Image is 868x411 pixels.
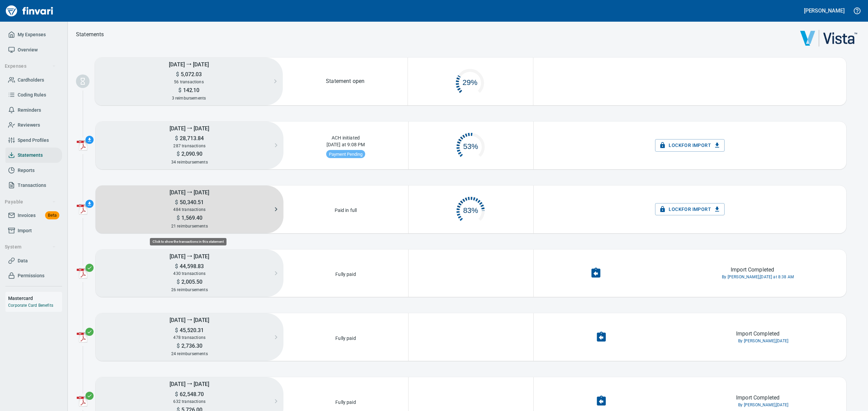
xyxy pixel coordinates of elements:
[180,279,202,285] span: 2,005.50
[18,30,46,39] span: My Expenses
[5,268,62,283] a: Permissions
[5,27,62,42] a: My Expenses
[180,343,202,349] span: 2,736.30
[173,271,205,276] span: 430 transactions
[96,377,283,390] h5: [DATE] ⭢ [DATE]
[77,332,87,343] img: adobe-pdf-icon.png
[96,122,283,135] h5: [DATE] ⭢ [DATE]
[18,226,32,235] span: Import
[18,257,28,265] span: Data
[77,268,87,279] img: adobe-pdf-icon.png
[330,132,362,141] p: ACH initiated
[5,103,62,118] a: Reminders
[18,46,38,54] span: Overview
[178,135,204,142] span: 28,713.84
[5,223,62,238] a: Import
[802,5,846,16] button: [PERSON_NAME]
[95,58,283,71] h5: [DATE] ⭢ [DATE]
[736,330,780,338] p: Import Completed
[18,76,44,84] span: Cardholders
[738,338,788,345] span: By [PERSON_NAME], [DATE]
[177,151,180,157] span: $
[5,62,56,70] span: Expenses
[174,80,204,84] span: 56 transactions
[333,205,359,214] p: Paid in full
[173,335,205,340] span: 478 transactions
[5,253,62,268] a: Data
[172,96,206,101] span: 3 reimbursements
[5,148,62,163] a: Statements
[731,266,774,274] p: Import Completed
[76,30,104,39] nav: breadcrumb
[409,126,533,165] div: 153 of 287 complete. Click to open reminders.
[2,60,59,72] button: Expenses
[409,190,533,229] button: 83%
[178,199,204,205] span: 50,340.51
[18,211,36,220] span: Invoices
[18,272,44,280] span: Permissions
[5,163,62,178] a: Reports
[804,7,845,14] h5: [PERSON_NAME]
[18,121,40,129] span: Reviewers
[333,333,358,342] p: Fully paid
[96,313,283,361] button: [DATE] ⭢ [DATE]$45,520.31478 transactions$2,736.3024 reimbursements
[96,250,283,263] h5: [DATE] ⭢ [DATE]
[5,117,62,133] a: Reviewers
[408,62,533,101] div: 16 of 56 complete. Click to open reminders.
[591,391,611,411] button: Undo Import Completion
[333,397,358,406] p: Fully paid
[175,327,178,333] span: $
[5,178,62,193] a: Transactions
[175,391,178,397] span: $
[173,144,205,148] span: 287 transactions
[18,166,35,175] span: Reports
[173,207,205,212] span: 484 transactions
[326,152,365,157] span: Payment Pending
[326,77,364,85] p: Statement open
[95,58,283,105] button: [DATE] ⭢ [DATE]$5,072.0356 transactions$142.103 reimbursements
[18,106,41,114] span: Reminders
[96,186,283,199] h5: [DATE] ⭢ [DATE]
[333,269,358,278] p: Fully paid
[660,141,719,150] span: Lock for Import
[324,141,367,150] p: [DATE] at 9:08 PM
[178,263,204,269] span: 44,598.83
[18,91,46,99] span: Coding Rules
[18,151,43,159] span: Statements
[96,122,283,169] button: [DATE] ⭢ [DATE]$28,713.84287 transactions$2,090.9034 reimbursements
[171,224,208,229] span: 21 reimbursements
[178,327,204,333] span: 45,520.31
[181,87,200,93] span: 142.10
[2,241,59,253] button: System
[175,263,178,269] span: $
[5,133,62,148] a: Spend Profiles
[2,196,59,208] button: Payable
[177,343,180,349] span: $
[175,135,178,142] span: $
[76,30,104,39] p: Statements
[178,87,181,93] span: $
[5,72,62,88] a: Cardholders
[5,87,62,103] a: Coding Rules
[4,3,55,19] img: Finvari
[177,279,180,285] span: $
[177,215,180,221] span: $
[655,139,725,152] button: Lockfor Import
[77,396,87,407] img: adobe-pdf-icon.png
[171,287,208,292] span: 26 reimbursements
[175,199,178,205] span: $
[8,295,62,302] h6: Mastercard
[8,303,53,308] a: Corporate Card Benefits
[18,136,49,145] span: Spend Profiles
[45,212,59,219] span: Beta
[171,160,208,165] span: 34 reimbursements
[77,204,87,215] img: adobe-pdf-icon.png
[77,140,87,151] img: adobe-pdf-icon.png
[178,391,204,397] span: 62,548.70
[179,71,202,78] span: 5,072.03
[176,71,179,78] span: $
[409,190,533,229] div: 402 of 484 complete. Click to open reminders.
[586,263,606,283] button: Undo Import Completion
[173,399,205,404] span: 632 transactions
